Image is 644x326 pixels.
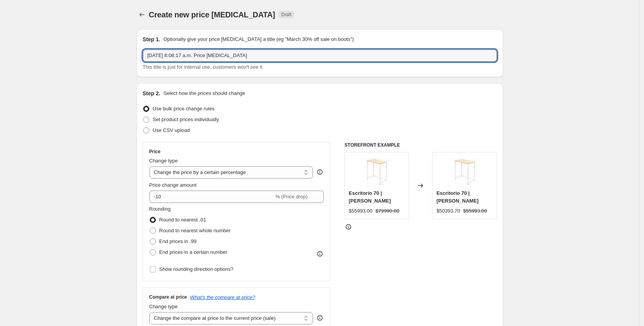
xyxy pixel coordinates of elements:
div: $50393.70 [436,207,460,215]
div: help [316,314,324,322]
input: 30% off holiday sale [143,49,497,62]
span: Show rounding direction options? [159,266,233,272]
p: Optionally give your price [MEDICAL_DATA] a title (eg "March 30% off sale on boots") [163,35,353,43]
span: Use CSV upload [153,127,190,133]
h3: Compare at price [149,294,187,300]
h6: STOREFRONT EXAMPLE [345,142,497,148]
div: $55993.00 [349,207,372,215]
span: Escritorio 70 | [PERSON_NAME] [349,190,391,204]
span: % (Price drop) [276,194,308,199]
h2: Step 2. [143,90,161,97]
span: End prices in .99 [159,238,197,244]
span: Round to nearest .01 [159,217,206,223]
span: This title is just for internal use, customers won't see it [143,64,262,70]
div: help [316,168,324,176]
span: Round to nearest whole number [159,228,231,233]
span: End prices in a certain number [159,249,227,255]
h2: Step 1. [143,35,161,43]
span: Set product prices individually [153,117,219,122]
span: Change type [149,158,178,164]
span: Rounding [149,206,171,212]
button: Price change jobs [137,9,147,20]
img: escritorios-con-repisas_80x.jpg [361,156,392,187]
button: What's the compare at price? [190,294,255,300]
img: escritorios-con-repisas_80x.jpg [449,156,480,187]
span: Use bulk price change rules [153,106,215,111]
span: Create new price [MEDICAL_DATA] [149,10,276,19]
span: Escritorio 70 | [PERSON_NAME] [436,190,478,204]
strike: $79990.00 [375,207,399,215]
strike: $55993.00 [463,207,487,215]
span: Price change amount [149,182,197,188]
h3: Price [149,149,161,155]
span: Draft [281,12,291,18]
input: -15 [149,191,274,203]
span: Change type [149,304,178,309]
p: Select how the prices should change [163,90,245,97]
